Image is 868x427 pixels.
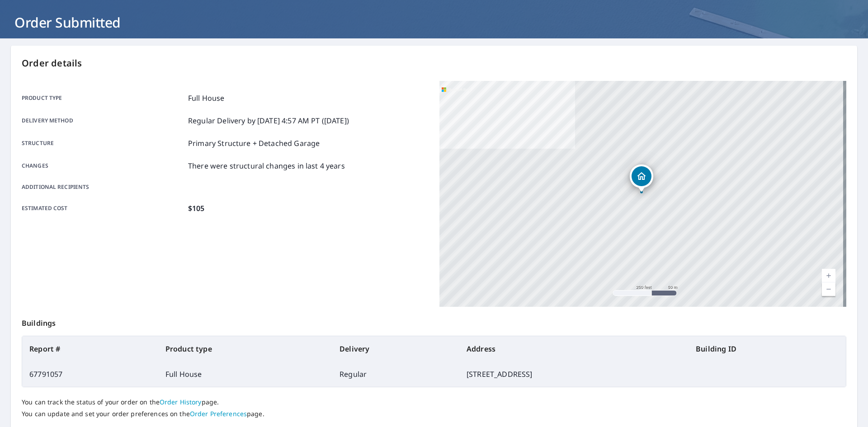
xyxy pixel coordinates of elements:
[22,115,184,126] p: Delivery method
[22,183,184,191] p: Additional recipients
[22,160,184,171] p: Changes
[188,160,345,171] p: There were structural changes in last 4 years
[22,410,846,418] p: You can update and set your order preferences on the page.
[188,93,225,103] p: Full House
[822,282,835,296] a: Current Level 17, Zoom Out
[630,164,653,192] div: Dropped pin, building 1, Residential property, 3304 Perrysville Ave Pittsburgh, PA 15214
[22,138,184,149] p: Structure
[22,203,184,214] p: Estimated cost
[332,336,459,361] th: Delivery
[188,203,205,214] p: $105
[22,307,846,336] p: Buildings
[158,361,332,387] td: Full House
[22,336,158,361] th: Report #
[190,409,247,418] a: Order Preferences
[22,56,846,70] p: Order details
[11,13,857,32] h1: Order Submitted
[459,361,689,387] td: [STREET_ADDRESS]
[689,336,846,361] th: Building ID
[22,398,846,406] p: You can track the status of your order on the page.
[160,398,202,406] a: Order History
[822,269,835,282] a: Current Level 17, Zoom In
[332,361,459,387] td: Regular
[459,336,689,361] th: Address
[158,336,332,361] th: Product type
[188,138,320,149] p: Primary Structure + Detached Garage
[188,115,349,126] p: Regular Delivery by [DATE] 4:57 AM PT ([DATE])
[22,361,158,387] td: 67791057
[22,93,184,103] p: Product type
